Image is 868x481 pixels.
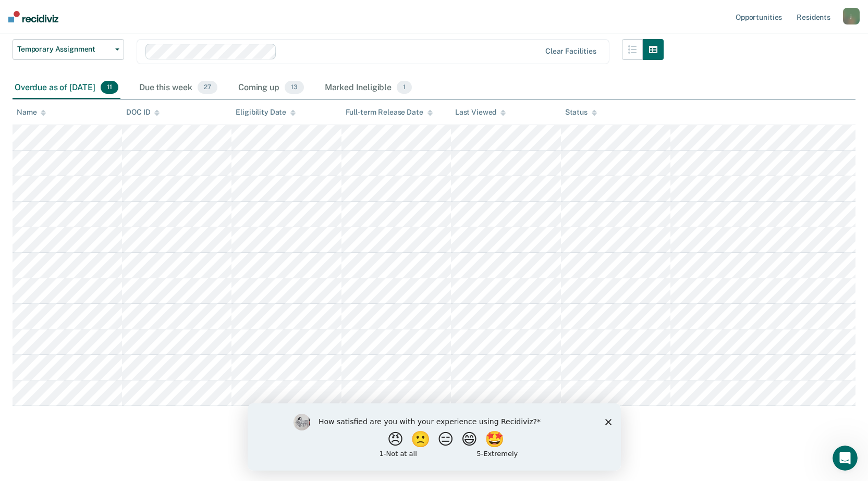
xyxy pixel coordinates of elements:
[565,108,597,117] div: Status
[397,81,412,94] span: 1
[236,77,306,100] div: Coming up13
[455,108,506,117] div: Last Viewed
[13,39,124,60] button: Temporary Assignment
[17,108,46,117] div: Name
[236,108,296,117] div: Eligibility Date
[833,446,858,471] iframe: Intercom live chat
[285,81,304,94] span: 13
[198,81,217,94] span: 27
[323,77,414,100] div: Marked Ineligible1
[13,77,120,100] div: Overdue as of [DATE]11
[843,8,860,24] button: j
[17,45,111,54] span: Temporary Assignment
[346,108,433,117] div: Full-term Release Date
[545,47,596,56] div: Clear facilities
[248,403,621,471] iframe: Survey by Kim from Recidiviz
[8,11,58,22] img: Recidiviz
[137,77,219,100] div: Due this week27
[101,81,118,94] span: 11
[126,108,160,117] div: DOC ID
